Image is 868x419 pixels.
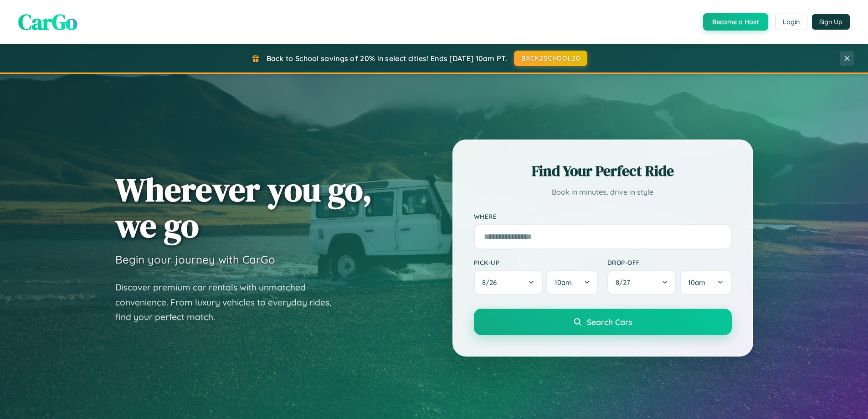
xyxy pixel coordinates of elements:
button: Sign Up [812,14,850,30]
label: Pick-up [474,259,598,266]
label: Where [474,212,732,220]
span: 10am [555,278,572,287]
span: 8 / 26 [482,278,501,287]
button: Become a Host [703,13,768,31]
label: Drop-off [607,259,732,266]
span: 8 / 27 [616,278,635,287]
h1: Wherever you go, we go [115,171,372,243]
button: 8/27 [607,270,677,295]
h3: Begin your journey with CarGo [115,253,275,266]
button: Search Cars [474,309,732,335]
p: Discover premium car rentals with unmatched convenience. From luxury vehicles to everyday rides, ... [115,280,343,325]
span: CarGo [18,7,77,37]
p: Book in minutes, drive in style [474,186,732,199]
button: 10am [546,270,598,295]
h2: Find Your Perfect Ride [474,161,732,181]
span: Search Cars [587,317,632,327]
button: 8/26 [474,270,543,295]
button: BACK2SCHOOL20 [514,51,587,66]
span: Back to School savings of 20% in select cities! Ends [DATE] 10am PT. [267,54,507,63]
span: 10am [688,278,705,287]
button: Login [775,14,807,30]
button: 10am [680,270,731,295]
